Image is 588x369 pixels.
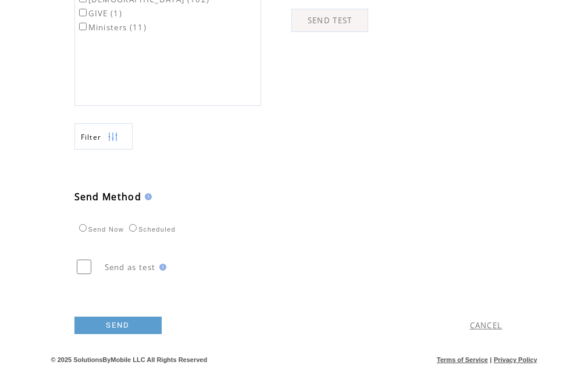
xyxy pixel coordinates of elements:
[79,23,87,30] input: Ministers (11)
[437,356,488,363] a: Terms of Service
[79,9,87,16] input: GIVE (1)
[105,262,156,272] span: Send as test
[77,22,147,33] label: Ministers (11)
[129,224,137,232] input: Scheduled
[77,8,123,19] label: GIVE (1)
[156,264,166,271] img: help.gif
[470,320,503,331] a: CANCEL
[490,356,491,363] span: |
[494,356,537,363] a: Privacy Policy
[108,124,118,150] img: filters.png
[74,317,162,334] a: SEND
[74,190,142,203] span: Send Method
[76,226,124,233] label: Send Now
[51,356,208,363] span: © 2025 SolutionsByMobile LLC All Rights Reserved
[81,132,102,142] span: Show filters
[74,123,133,150] a: Filter
[291,9,368,32] a: SEND TEST
[79,224,87,232] input: Send Now
[126,226,176,233] label: Scheduled
[141,193,152,200] img: help.gif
